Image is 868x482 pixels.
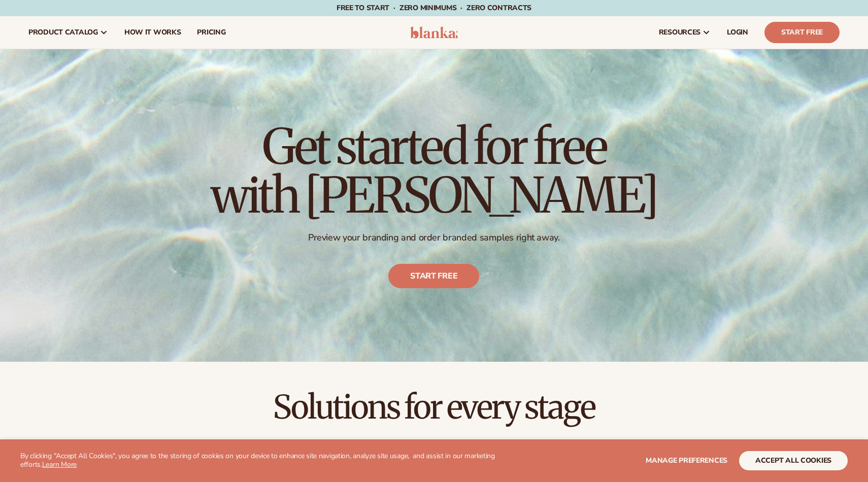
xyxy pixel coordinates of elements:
button: Manage preferences [646,451,727,470]
a: Learn More [42,460,77,469]
span: Manage preferences [646,456,727,465]
span: pricing [197,28,225,37]
h2: Solutions for every stage [28,390,840,424]
p: Preview your branding and order branded samples right away. [211,232,657,244]
a: How It Works [116,16,189,49]
span: resources [659,28,700,37]
span: Free to start · ZERO minimums · ZERO contracts [337,3,531,13]
p: By clicking "Accept All Cookies", you agree to the storing of cookies on your device to enhance s... [20,452,512,469]
span: product catalog [28,28,98,37]
button: accept all cookies [739,451,848,470]
a: pricing [189,16,233,49]
span: How It Works [124,28,181,37]
a: product catalog [20,16,116,49]
a: Start free [389,264,480,289]
span: LOGIN [727,28,748,37]
h1: Get started for free with [PERSON_NAME] [211,122,657,220]
a: Start Free [764,22,840,43]
img: logo [410,26,458,39]
a: LOGIN [719,16,756,49]
a: resources [651,16,719,49]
